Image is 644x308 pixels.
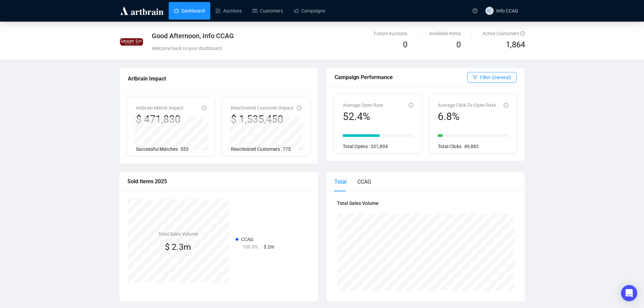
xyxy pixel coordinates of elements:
[438,144,461,149] span: Total Clicks
[621,285,637,301] div: Open Intercom Messenger
[294,2,325,20] a: Campaigns
[438,102,496,108] span: Average Click-To-Open-Rate
[174,2,205,20] a: Dashboard
[165,242,191,252] span: $ 2.3m
[504,103,508,108] span: info-circle
[202,105,207,110] span: info-circle
[231,146,280,152] span: Reactivated Customers
[242,244,258,250] span: 100.0%
[429,30,461,37] div: Available Items
[136,146,178,152] span: Successful Matches
[438,110,496,123] div: 6.8%
[283,146,291,152] span: 775
[128,74,310,83] div: Artbrain Impact
[119,5,165,16] img: logo
[467,72,517,83] button: Filter (General)
[253,2,283,20] a: Customers
[158,230,198,238] h4: Total Sales Volume
[456,40,461,49] span: 0
[337,199,514,207] h4: Total Sales Volume
[152,45,388,52] div: Welcome back to your dashboard.
[403,40,407,49] span: 0
[343,102,383,108] span: Average Open Rate
[136,113,184,126] div: $ 471,830
[181,146,189,152] span: 553
[241,237,254,242] span: CCAG
[482,31,525,36] span: Active Customers
[464,144,479,149] span: 49,883
[343,144,368,149] span: Total Opens
[357,177,371,186] div: CCAG
[496,8,518,14] span: Info CCAG
[487,7,492,15] span: IC
[216,2,242,20] a: Auctions
[473,8,477,13] span: question-circle
[152,31,388,41] div: Good Afternoon, Info CCAG
[409,103,413,108] span: info-circle
[520,31,525,36] span: question-circle
[473,75,477,79] span: filter
[231,105,293,111] span: Reactivated Customer Impact
[506,39,525,51] span: 1,864
[231,113,293,126] div: $ 1,535,450
[297,105,302,110] span: info-circle
[120,30,143,54] img: 5eda43be832cb40014bce98a.jpg
[371,144,388,149] span: 331,894
[136,105,184,111] span: Artbrain Match Impact
[127,177,310,186] div: Sold Items 2025
[335,73,467,81] div: Campaign Performance
[334,177,347,186] div: Total
[480,74,511,81] span: Filter (General)
[343,110,383,123] div: 52.4%
[374,30,407,37] div: Future Auctions
[264,244,274,250] span: $ 2m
